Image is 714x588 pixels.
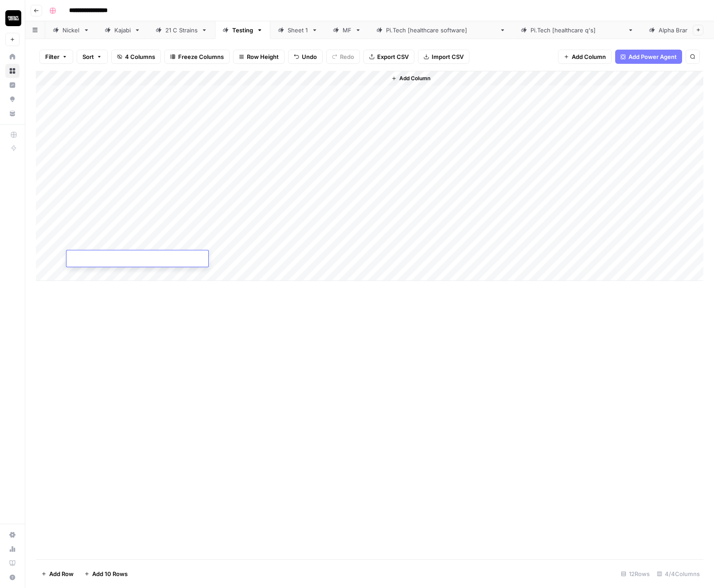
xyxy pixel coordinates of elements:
[5,78,20,92] a: Insights
[653,567,703,581] div: 4/4 Columns
[628,52,677,61] span: Add Power Agent
[5,570,20,584] button: Help + Support
[377,52,409,61] span: Export CSV
[617,567,653,581] div: 12 Rows
[247,52,279,61] span: Row Height
[45,21,97,39] a: Nickel
[5,106,20,121] a: Your Data
[386,26,496,35] div: [DOMAIN_NAME] [healthcare software]
[82,52,94,61] span: Sort
[288,50,323,64] button: Undo
[97,21,148,39] a: Kajabi
[215,21,270,39] a: Testing
[5,50,20,64] a: Home
[558,50,612,64] button: Add Column
[5,542,20,556] a: Usage
[572,52,606,61] span: Add Column
[363,50,414,64] button: Export CSV
[5,7,20,29] button: Workspace: Contact Studios
[5,64,20,78] a: Browse
[325,21,369,39] a: MF
[92,569,128,578] span: Add 10 Rows
[148,21,215,39] a: 21 C Strains
[288,26,308,35] div: Sheet 1
[302,52,317,61] span: Undo
[641,21,712,39] a: Alpha Brands
[343,26,351,35] div: MF
[5,92,20,106] a: Opportunities
[388,73,434,84] button: Add Column
[531,26,624,35] div: [DOMAIN_NAME] [healthcare q's]
[178,52,224,61] span: Freeze Columns
[233,50,285,64] button: Row Height
[165,26,198,35] div: 21 C Strains
[659,26,695,35] div: Alpha Brands
[36,567,79,581] button: Add Row
[615,50,682,64] button: Add Power Agent
[79,567,133,581] button: Add 10 Rows
[77,50,108,64] button: Sort
[399,74,430,82] span: Add Column
[49,569,74,578] span: Add Row
[62,26,80,35] div: Nickel
[5,528,20,542] a: Settings
[114,26,131,35] div: Kajabi
[5,556,20,570] a: Learning Hub
[45,52,59,61] span: Filter
[513,21,641,39] a: [DOMAIN_NAME] [healthcare q's]
[369,21,513,39] a: [DOMAIN_NAME] [healthcare software]
[432,52,464,61] span: Import CSV
[125,52,155,61] span: 4 Columns
[326,50,360,64] button: Redo
[39,50,73,64] button: Filter
[418,50,469,64] button: Import CSV
[270,21,325,39] a: Sheet 1
[111,50,161,64] button: 4 Columns
[340,52,354,61] span: Redo
[232,26,253,35] div: Testing
[164,50,230,64] button: Freeze Columns
[5,10,21,26] img: Contact Studios Logo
